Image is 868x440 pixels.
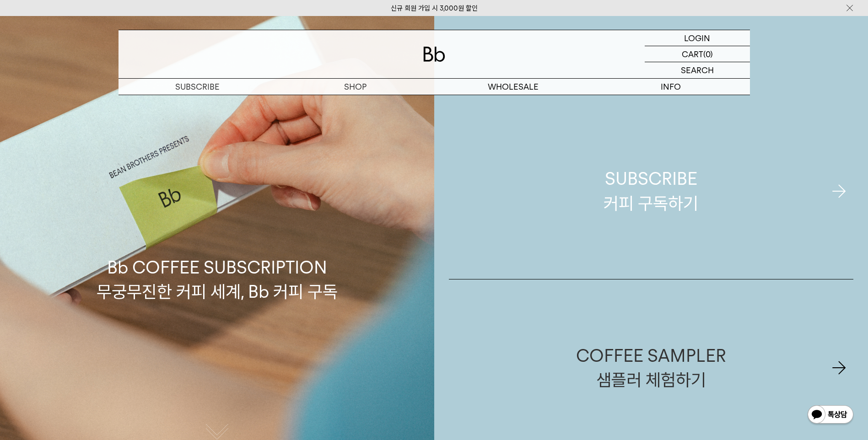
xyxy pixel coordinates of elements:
p: (0) [703,46,713,62]
a: SUBSCRIBE커피 구독하기 [449,103,854,279]
div: SUBSCRIBE 커피 구독하기 [604,166,698,215]
a: LOGIN [645,30,750,46]
a: SHOP [276,79,434,95]
a: SUBSCRIBE [119,79,276,95]
p: Bb COFFEE SUBSCRIPTION 무궁무진한 커피 세계, Bb 커피 구독 [97,168,338,304]
img: 카카오톡 채널 1:1 채팅 버튼 [807,404,854,426]
p: CART [682,46,703,62]
p: LOGIN [684,30,710,46]
p: SEARCH [681,62,714,78]
p: WHOLESALE [434,79,592,95]
a: 신규 회원 가입 시 3,000원 할인 [391,4,478,12]
img: 로고 [423,47,445,62]
p: INFO [592,79,750,95]
a: CART (0) [645,46,750,62]
div: COFFEE SAMPLER 샘플러 체험하기 [576,343,726,392]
